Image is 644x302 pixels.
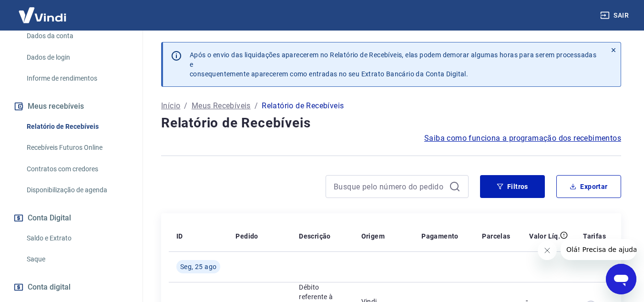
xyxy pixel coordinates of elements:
[424,133,621,144] a: Saiba como funciona a programação dos recebimentos
[529,231,560,241] p: Valor Líq.
[334,179,445,194] input: Busque pelo número do pedido
[538,241,557,260] iframe: Fechar mensagem
[23,48,131,67] a: Dados de login
[583,231,606,241] p: Tarifas
[23,138,131,157] a: Recebíveis Futuros Online
[480,175,545,198] button: Filtros
[421,231,459,241] p: Pagamento
[23,180,131,200] a: Disponibilização de agenda
[192,100,251,112] a: Meus Recebíveis
[11,277,131,298] a: Conta digital
[23,117,131,136] a: Relatório de Recebíveis
[598,7,633,24] button: Sair
[262,100,344,112] p: Relatório de Recebíveis
[161,114,621,133] h4: Relatório de Recebíveis
[180,262,216,271] span: Seg, 25 ago
[23,229,131,248] a: Saldo e Extrato
[235,231,258,241] p: Pedido
[6,7,80,14] span: Olá! Precisa de ajuda?
[482,231,510,241] p: Parcelas
[28,281,71,294] span: Conta digital
[361,231,385,241] p: Origem
[176,231,183,241] p: ID
[11,208,131,229] button: Conta Digital
[556,175,621,198] button: Exportar
[190,50,599,79] p: Após o envio das liquidações aparecerem no Relatório de Recebíveis, elas podem demorar algumas ho...
[255,100,258,112] p: /
[23,250,131,269] a: Saque
[561,239,636,260] iframe: Mensagem da empresa
[299,231,331,241] p: Descrição
[606,264,636,294] iframe: Botão para abrir a janela de mensagens
[23,159,131,179] a: Contratos com credores
[23,69,131,88] a: Informe de rendimentos
[11,96,131,117] button: Meus recebíveis
[11,0,73,30] img: Vindi
[161,100,180,112] a: Início
[23,26,131,46] a: Dados da conta
[184,100,187,112] p: /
